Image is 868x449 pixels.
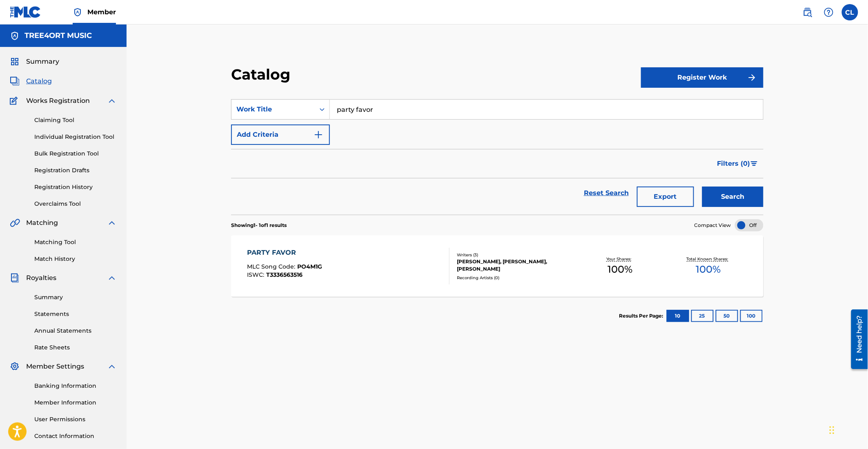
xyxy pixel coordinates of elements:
[702,187,763,207] button: Search
[314,130,323,140] img: 9d2ae6d4665cec9f34b9.svg
[34,166,117,175] a: Registration Drafts
[107,218,117,228] img: expand
[26,362,84,371] span: Member Settings
[619,312,665,320] p: Results Per Page:
[457,275,576,281] div: Recording Artists ( 0 )
[34,310,117,318] a: Statements
[34,255,117,263] a: Match History
[457,258,576,273] div: [PERSON_NAME], [PERSON_NAME], [PERSON_NAME]
[827,410,868,449] iframe: Chat Widget
[799,4,816,20] a: Public Search
[34,200,117,208] a: Overclaims Tool
[10,76,20,86] img: Catalog
[845,307,868,372] iframe: Resource Center
[457,252,576,258] div: Writers ( 3 )
[26,273,56,283] span: Royalties
[580,184,633,202] a: Reset Search
[247,271,266,278] span: ISWC :
[637,187,694,207] button: Export
[26,96,90,106] span: Works Registration
[231,222,287,229] p: Showing 1 - 1 of 1 results
[712,153,763,174] button: Filters (0)
[297,263,322,270] span: PO4M1G
[10,362,20,371] img: Member Settings
[803,7,812,17] img: search
[607,256,634,262] p: Your Shares:
[231,236,763,297] a: PARTY FAVORMLC Song Code:PO4M1GISWC:T3336563516Writers (3)[PERSON_NAME], [PERSON_NAME], [PERSON_N...
[34,133,117,141] a: Individual Registration Tool
[34,183,117,191] a: Registration History
[236,104,310,114] div: Work Title
[231,99,763,215] form: Search Form
[716,310,738,322] button: 50
[34,343,117,352] a: Rate Sheets
[696,262,721,277] span: 100 %
[608,262,632,277] span: 100 %
[34,293,117,302] a: Summary
[107,362,117,371] img: expand
[24,31,92,40] h5: TREE4ORT MUSIC
[107,273,117,283] img: expand
[694,222,731,229] span: Compact View
[751,161,758,166] img: filter
[641,67,763,88] button: Register Work
[10,6,41,18] img: MLC Logo
[34,415,117,424] a: User Permissions
[34,238,117,247] a: Matching Tool
[821,4,837,20] div: Help
[73,7,82,17] img: Top Rightsholder
[10,57,59,67] a: SummarySummary
[34,327,117,335] a: Annual Statements
[34,382,117,390] a: Banking Information
[667,310,689,322] button: 10
[34,149,117,158] a: Bulk Registration Tool
[747,73,757,82] img: f7272a7cc735f4ea7f67.svg
[34,398,117,407] a: Member Information
[687,256,730,262] p: Total Known Shares:
[691,310,714,322] button: 25
[231,65,294,84] h2: Catalog
[34,432,117,440] a: Contact Information
[824,7,834,17] img: help
[10,76,52,86] a: CatalogCatalog
[247,248,322,258] div: PARTY FAVOR
[26,57,59,67] span: Summary
[842,4,858,20] div: User Menu
[10,96,20,106] img: Works Registration
[26,218,58,228] span: Matching
[740,310,763,322] button: 100
[10,218,20,228] img: Matching
[107,96,117,106] img: expand
[87,7,116,17] span: Member
[10,273,20,283] img: Royalties
[231,124,330,145] button: Add Criteria
[10,31,20,41] img: Accounts
[26,76,52,86] span: Catalog
[717,159,750,169] span: Filters ( 0 )
[266,271,303,278] span: T3336563516
[10,57,20,67] img: Summary
[830,418,835,442] div: Drag
[247,263,297,270] span: MLC Song Code :
[34,116,117,124] a: Claiming Tool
